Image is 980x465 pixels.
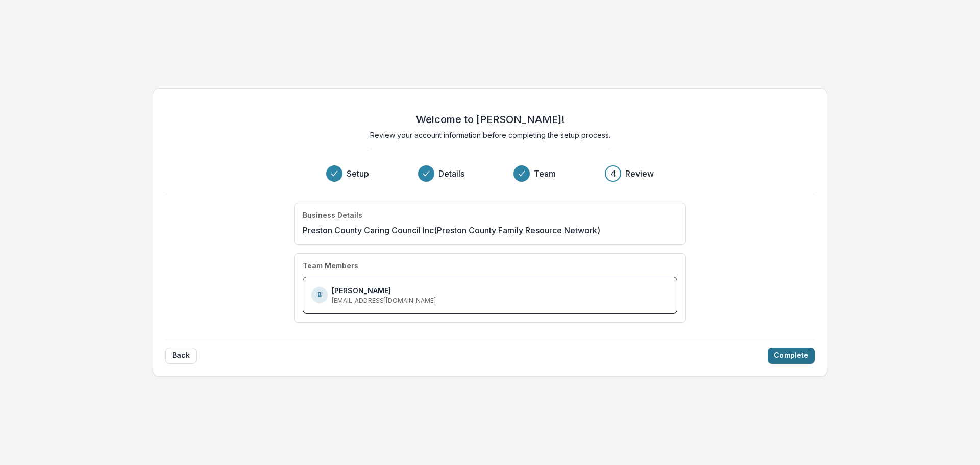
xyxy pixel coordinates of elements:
div: 4 [610,167,616,180]
p: [EMAIL_ADDRESS][DOMAIN_NAME] [332,296,436,305]
h3: Details [438,167,464,180]
h3: Team [534,167,556,180]
h2: Welcome to [PERSON_NAME]! [416,113,565,126]
p: B [317,290,322,300]
button: Back [165,348,197,364]
div: Progress [326,165,654,182]
button: Complete [768,348,815,364]
h4: Team Members [303,262,358,271]
p: Preston County Caring Council Inc (Preston County Family Resource Network) [303,224,600,236]
p: Review your account information before completing the setup process. [370,130,610,140]
p: [PERSON_NAME] [332,285,391,296]
h3: Review [625,167,654,180]
h4: Business Details [303,211,362,220]
h3: Setup [347,167,369,180]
